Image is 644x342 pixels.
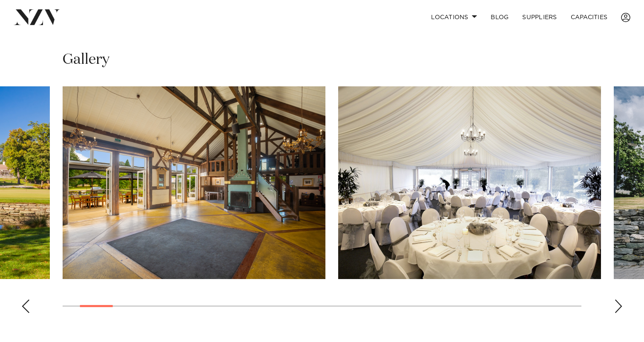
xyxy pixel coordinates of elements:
[63,86,325,279] swiper-slide: 2 / 30
[338,86,601,279] swiper-slide: 3 / 30
[564,8,615,26] a: Capacities
[424,8,484,26] a: Locations
[63,50,109,69] h2: Gallery
[14,9,60,25] img: nzv-logo.png
[484,8,515,26] a: BLOG
[515,8,563,26] a: SUPPLIERS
